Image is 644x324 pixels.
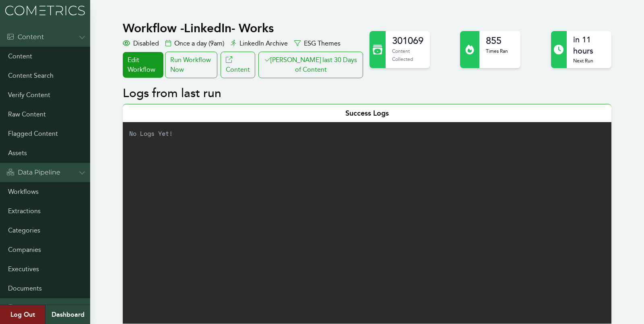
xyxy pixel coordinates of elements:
[573,34,605,57] h2: in 11 hours
[6,32,44,42] div: Content
[392,34,423,47] h2: 301069
[258,52,363,78] button: [PERSON_NAME] last 30 Days of Content
[486,34,508,47] h2: 855
[165,52,217,78] div: Run Workflow Now
[165,39,224,48] div: Once a day (9am)
[123,21,365,35] h1: Workflow - LinkedIn- Works
[392,47,423,63] p: Content Collected
[6,168,60,177] div: Data Pipeline
[45,305,90,324] a: Dashboard
[123,39,159,48] div: Disabled
[294,39,341,48] div: ESG Themes
[573,57,605,65] p: Next Run
[123,104,611,122] div: Success Logs
[123,52,163,78] a: Edit Workflow
[6,303,39,313] div: Admin
[123,86,611,101] h2: Logs from last run
[231,39,288,48] div: LinkedIn Archive
[221,52,255,78] a: Content
[123,122,611,145] p: No Logs Yet!
[486,47,508,55] p: Times Ran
